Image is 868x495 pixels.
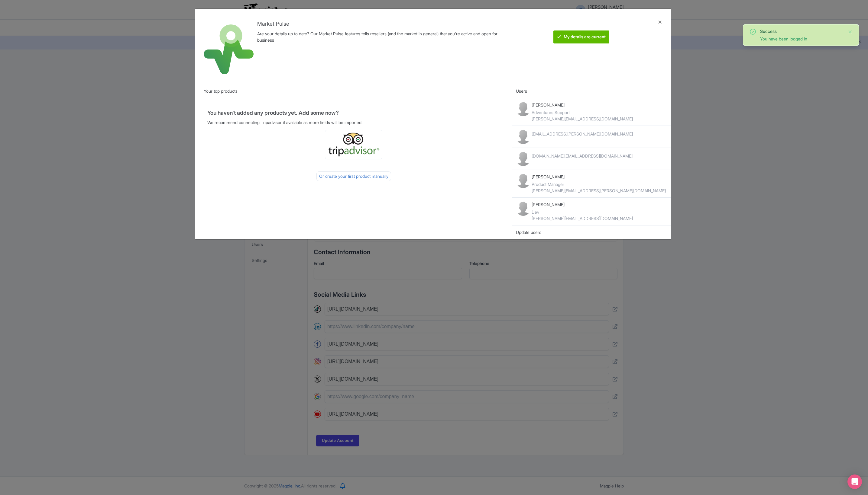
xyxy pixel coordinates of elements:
[847,474,862,489] div: Open Intercom Messenger
[532,102,633,108] p: [PERSON_NAME]
[532,116,633,122] div: [PERSON_NAME][EMAIL_ADDRESS][DOMAIN_NAME]
[760,36,843,42] div: You have been logged in
[532,109,633,116] div: Adventures Support
[516,201,530,216] img: contact-b11cc6e953956a0c50a2f97983291f06.png
[760,28,843,34] div: Success
[195,84,512,98] div: Your top products
[516,229,667,236] div: Update users
[316,171,391,181] div: Or create your first product manually
[516,152,530,166] img: contact-b11cc6e953956a0c50a2f97983291f06.png
[532,201,633,208] p: [PERSON_NAME]
[532,187,666,194] div: [PERSON_NAME][EMAIL_ADDRESS][PERSON_NAME][DOMAIN_NAME]
[532,215,633,222] div: [PERSON_NAME][EMAIL_ADDRESS][DOMAIN_NAME]
[848,28,853,35] button: Close
[532,174,666,180] p: [PERSON_NAME]
[328,133,380,157] img: ta_logo-885a1c64328048f2535e39284ba9d771.png
[516,129,530,144] img: contact-b11cc6e953956a0c50a2f97983291f06.png
[532,131,633,137] div: [EMAIL_ADDRESS][PERSON_NAME][DOMAIN_NAME]
[257,30,510,43] div: Are your details up to date? Our Market Pulse features tells resellers (and the market in general...
[532,209,633,215] div: Dev
[516,174,530,188] img: contact-b11cc6e953956a0c50a2f97983291f06.png
[532,153,633,159] div: [DOMAIN_NAME][EMAIL_ADDRESS][DOMAIN_NAME]
[512,84,671,98] div: Users
[207,110,500,116] h4: You haven't added any products yet. Add some now?
[204,24,254,74] img: market_pulse-1-0a5220b3d29e4a0de46fb7534bebe030.svg
[553,30,609,43] btn: My details are current
[207,119,500,126] p: We recommend connecting Tripadvisor if available as more fields will be imported.
[532,181,666,187] div: Product Manager
[257,21,510,27] h4: Market Pulse
[516,102,530,116] img: contact-b11cc6e953956a0c50a2f97983291f06.png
